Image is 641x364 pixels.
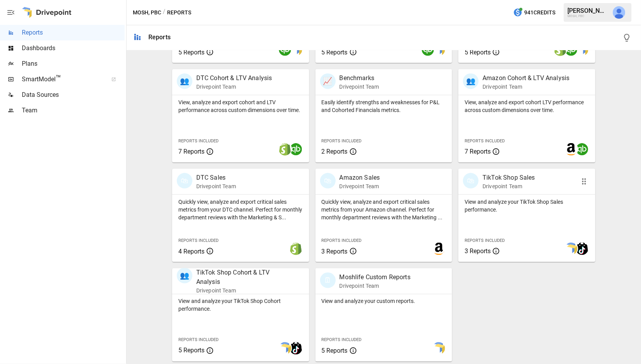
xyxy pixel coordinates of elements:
p: Drivepoint Team [483,182,535,190]
div: 🛍 [177,173,192,189]
div: 👥 [463,73,479,89]
p: View, analyze and export cohort LTV performance across custom dimensions over time. [465,98,589,114]
p: Drivepoint Team [196,287,283,294]
span: 7 Reports [178,148,204,155]
img: quickbooks [576,143,588,156]
p: TikTok Shop Cohort & LTV Analysis [196,268,283,287]
div: 🛍 [463,173,479,189]
span: ™ [56,73,61,83]
p: Quickly view, analyze and export critical sales metrics from your DTC channel. Perfect for monthl... [178,198,303,221]
span: Team [22,106,125,115]
img: tiktok [290,342,302,355]
span: Reports Included [465,238,505,243]
span: Reports Included [322,138,362,143]
p: Quickly view, analyze and export critical sales metrics from your Amazon channel. Perfect for mon... [322,198,446,221]
p: Benchmarks [340,73,379,83]
span: Reports Included [322,238,362,243]
p: Moshlife Custom Reports [340,273,410,282]
p: DTC Sales [196,173,236,182]
span: Reports [22,28,125,37]
p: Drivepoint Team [196,83,272,91]
span: 5 Reports [465,49,491,56]
div: Reports [148,33,171,41]
div: 👥 [177,268,192,283]
div: 👥 [177,73,192,89]
div: / [163,8,166,17]
span: Data Sources [22,90,125,100]
p: DTC Cohort & LTV Analysis [196,73,272,83]
span: Reports Included [178,338,218,343]
p: Amazon Sales [340,173,380,182]
button: Jeff Gamsey [608,2,630,23]
img: Jeff Gamsey [613,6,625,19]
p: Drivepoint Team [340,182,380,190]
span: Reports Included [178,138,218,143]
p: Amazon Cohort & LTV Analysis [483,73,569,83]
p: View, analyze and export cohort and LTV performance across custom dimensions over time. [178,98,303,114]
p: View and analyze your TikTok Shop Cohort performance. [178,297,303,313]
span: 941 Credits [525,8,556,17]
span: 5 Reports [178,49,204,56]
p: Drivepoint Team [340,83,379,91]
span: Reports Included [178,238,218,243]
div: 🛍 [320,173,336,189]
img: quickbooks [290,143,302,156]
span: 3 Reports [465,247,491,255]
p: Drivepoint Team [340,282,410,290]
p: Easily identify strengths and weaknesses for P&L and Cohorted Financials metrics. [322,98,446,114]
button: 941Credits [510,5,559,20]
span: SmartModel [22,75,103,84]
span: 3 Reports [322,248,348,255]
span: Plans [22,59,125,68]
div: MOSH, PBC [568,14,608,18]
div: 📈 [320,73,336,89]
img: shopify [290,243,302,255]
span: 2 Reports [322,148,348,155]
img: smart model [279,342,291,355]
p: TikTok Shop Sales [483,173,535,182]
span: 5 Reports [178,347,204,354]
img: shopify [279,143,291,156]
p: View and analyze your custom reports. [322,297,446,305]
span: Reports Included [322,338,362,343]
span: Reports Included [465,138,505,143]
div: 🗓 [320,273,336,288]
p: Drivepoint Team [196,182,236,190]
img: smart model [565,243,578,255]
img: amazon [433,243,445,255]
img: amazon [565,143,578,156]
img: tiktok [576,243,588,255]
img: smart model [433,342,445,355]
span: 7 Reports [465,148,491,155]
div: [PERSON_NAME] [568,7,608,14]
span: 4 Reports [178,248,204,255]
span: 5 Reports [322,347,348,355]
p: Drivepoint Team [483,83,569,91]
button: MOSH, PBC [133,8,161,17]
p: View and analyze your TikTok Shop Sales performance. [465,198,589,213]
span: 5 Reports [322,49,348,56]
span: Dashboards [22,44,125,53]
